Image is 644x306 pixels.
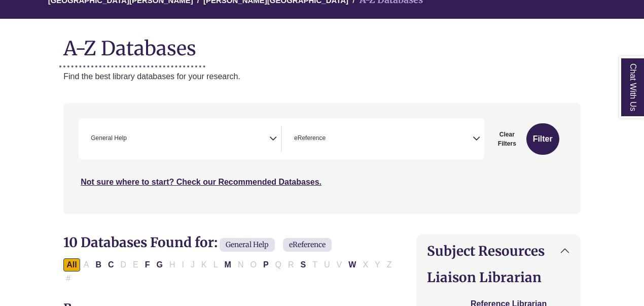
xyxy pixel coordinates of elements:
nav: Search filters [63,103,581,214]
h1: A-Z Databases [63,29,581,60]
li: General Help [87,133,127,143]
button: Filter Results M [222,258,234,271]
button: Filter Results S [298,258,309,271]
button: Subject Resources [417,235,580,267]
div: Alpha-list to filter by first letter of database name [63,260,396,282]
button: Filter Results C [105,258,117,271]
span: 10 Databases Found for: [63,234,218,251]
span: eReference [294,133,326,143]
span: General Help [220,238,275,252]
textarea: Search [129,135,133,144]
h2: Liaison Librarian [427,269,570,285]
button: Clear Filters [490,123,524,155]
button: All [63,258,80,271]
textarea: Search [328,135,332,144]
button: Filter Results B [92,258,104,271]
span: eReference [283,238,332,252]
span: General Help [91,133,127,143]
button: Filter Results F [142,258,153,271]
button: Submit for Search Results [526,123,559,155]
button: Filter Results P [260,258,272,271]
a: Not sure where to start? Check our Recommended Databases. [81,178,321,186]
p: Find the best library databases for your research. [63,70,581,83]
li: eReference [290,133,326,143]
button: Filter Results W [345,258,359,271]
button: Filter Results G [154,258,166,271]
